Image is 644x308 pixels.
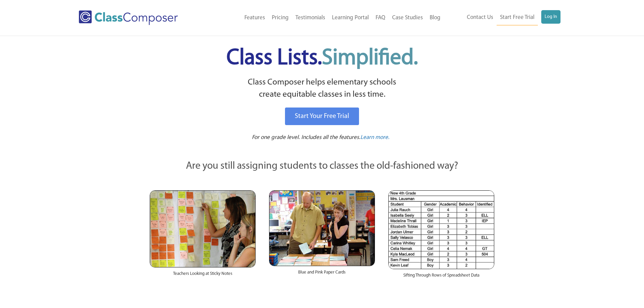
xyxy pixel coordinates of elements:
p: Are you still assigning students to classes the old-fashioned way? [150,159,495,174]
a: Start Free Trial [497,10,538,25]
a: Start Your Free Trial [285,108,359,125]
span: Simplified. [322,47,418,69]
a: Learn more. [360,134,389,142]
a: Testimonials [292,10,329,25]
a: Features [241,10,268,25]
span: Start Your Free Trial [295,113,349,120]
a: FAQ [372,10,389,25]
img: Teachers Looking at Sticky Notes [150,190,256,267]
nav: Header Menu [444,10,560,25]
img: Blue and Pink Paper Cards [269,190,375,266]
p: Class Composer helps elementary schools create equitable classes in less time. [149,76,496,101]
a: Blog [426,10,444,25]
div: Blue and Pink Paper Cards [269,266,375,282]
a: Case Studies [389,10,426,25]
span: Class Lists. [226,47,418,69]
a: Log In [541,10,560,24]
span: Learn more. [360,135,389,140]
div: Sifting Through Rows of Spreadsheet Data [388,269,494,285]
a: Contact Us [463,10,497,25]
img: Class Composer [79,10,178,25]
nav: Header Menu [206,10,444,25]
a: Pricing [268,10,292,25]
img: Spreadsheets [388,190,494,269]
a: Learning Portal [329,10,372,25]
span: For one grade level. Includes all the features. [252,135,360,140]
div: Teachers Looking at Sticky Notes [150,267,256,284]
